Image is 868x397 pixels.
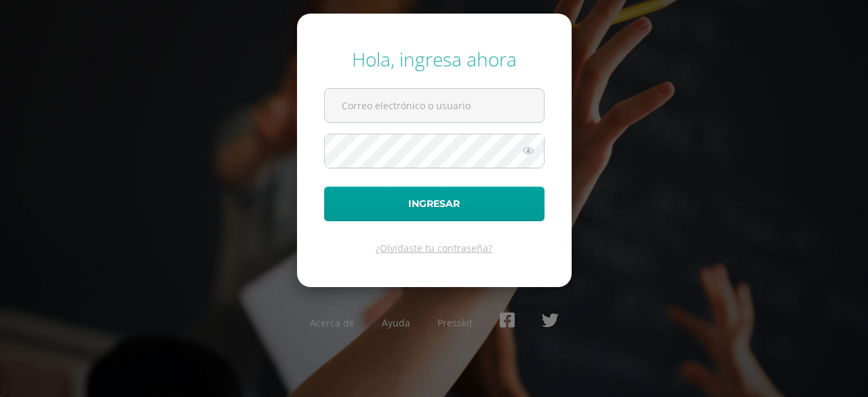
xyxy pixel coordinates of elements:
[437,316,473,329] a: Presskit
[324,46,545,72] div: Hola, ingresa ahora
[376,242,492,254] a: ¿Olvidaste tu contraseña?
[324,187,545,221] button: Ingresar
[310,316,355,329] a: Acerca de
[325,89,544,122] input: Correo electrónico o usuario
[382,316,410,329] a: Ayuda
